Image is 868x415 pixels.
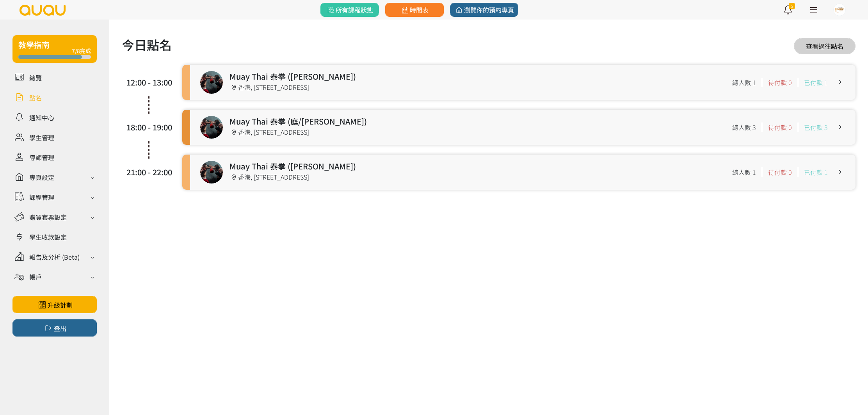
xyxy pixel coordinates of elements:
div: 課程管理 [29,192,54,202]
span: 5 [789,3,795,9]
div: 21:00 - 22:00 [126,166,173,178]
div: 帳戶 [29,272,42,281]
div: 12:00 - 13:00 [126,77,173,88]
a: 瀏覽你的預約專頁 [450,3,518,17]
span: 所有課程狀態 [326,5,373,14]
button: 登出 [12,319,97,337]
div: 18:00 - 19:00 [126,121,173,133]
div: 報告及分析 (Beta) [29,252,80,262]
a: 時間表 [385,3,444,17]
span: 時間表 [400,5,429,14]
div: 專頁設定 [29,173,54,182]
div: 購買套票設定 [29,212,67,222]
h1: 今日點名 [122,35,172,54]
a: 升級計劃 [12,296,97,313]
a: 查看過往點名 [794,38,856,54]
img: logo.svg [19,5,66,16]
a: 所有課程狀態 [320,3,379,17]
span: 瀏覽你的預約專頁 [454,5,514,14]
